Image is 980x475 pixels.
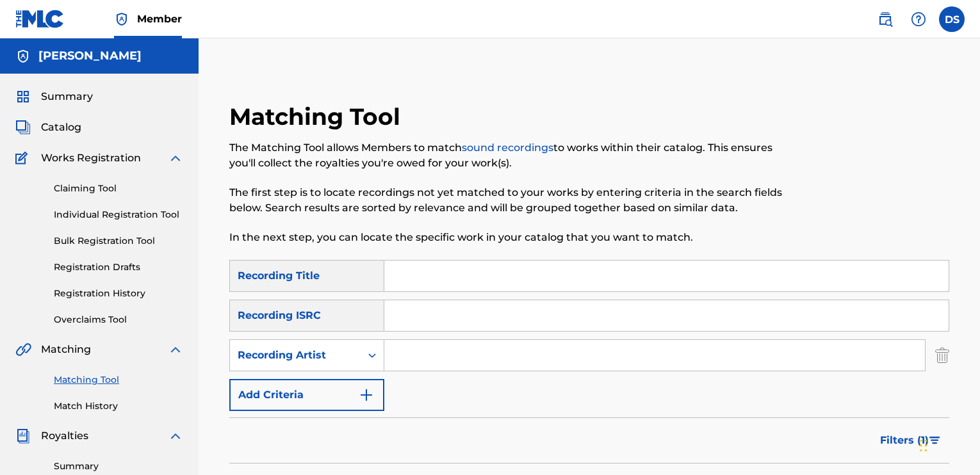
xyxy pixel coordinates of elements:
[54,287,183,300] a: Registration History
[872,424,949,456] button: Filters (1)
[911,12,926,27] img: help
[229,140,783,171] p: The Matching Tool allows Members to match to works within their catalog. This ensures you'll coll...
[229,379,384,411] button: Add Criteria
[54,460,183,473] a: Summary
[15,89,31,104] img: Summary
[41,150,141,166] span: Works Registration
[168,150,183,166] img: expand
[114,12,129,27] img: Top Rightsholder
[229,185,783,216] p: The first step is to locate recordings not yet matched to your works by entering criteria in the ...
[880,433,929,448] span: Filters ( 1 )
[229,102,407,131] h2: Matching Tool
[15,120,31,135] img: Catalog
[54,234,183,248] a: Bulk Registration Tool
[15,10,65,28] img: MLC Logo
[38,49,142,63] h5: MARCEL YOUNG
[238,348,353,363] div: Recording Artist
[15,342,31,357] img: Matching
[54,182,183,195] a: Claiming Tool
[916,414,980,475] iframe: Chat Widget
[15,120,81,135] a: CatalogCatalog
[41,342,91,357] span: Matching
[15,150,32,166] img: Works Registration
[15,49,31,64] img: Accounts
[168,428,183,444] img: expand
[462,141,553,154] a: sound recordings
[906,6,931,32] div: Help
[137,12,182,26] span: Member
[54,208,183,221] a: Individual Registration Tool
[935,339,949,371] img: Delete Criterion
[41,428,88,444] span: Royalties
[944,297,980,400] iframe: Resource Center
[54,261,183,274] a: Registration Drafts
[168,342,183,357] img: expand
[920,426,927,465] div: Drag
[15,428,31,444] img: Royalties
[872,6,898,32] a: Public Search
[41,89,93,104] span: Summary
[939,6,965,32] div: User Menu
[41,120,81,135] span: Catalog
[229,230,783,245] p: In the next step, you can locate the specific work in your catalog that you want to match.
[15,89,93,104] a: SummarySummary
[54,399,183,413] a: Match History
[359,387,374,403] img: 9d2ae6d4665cec9f34b9.svg
[54,373,183,387] a: Matching Tool
[54,313,183,326] a: Overclaims Tool
[878,12,893,27] img: search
